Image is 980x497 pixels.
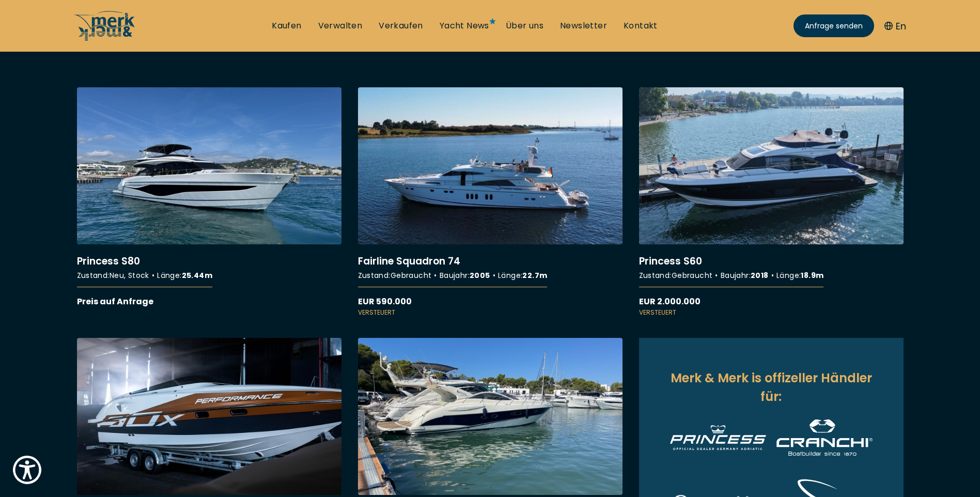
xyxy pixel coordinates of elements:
[794,14,874,37] a: Anfrage senden
[670,425,766,450] img: Princess Yachts
[805,21,863,32] span: Anfrage senden
[10,453,44,487] button: Show Accessibility Preferences
[318,20,363,32] a: Verwalten
[776,420,873,456] img: Cranchi
[624,20,658,32] a: Kontakt
[560,20,607,32] a: Newsletter
[639,87,904,317] a: More details aboutPrincess S60
[358,87,623,317] a: More details aboutFairline Squadron 74
[379,20,423,32] a: Verkaufen
[506,20,543,32] a: Über uns
[272,20,301,32] a: Kaufen
[884,19,906,33] button: En
[440,20,489,32] a: Yacht News
[670,369,873,406] h2: Merk & Merk is offizeller Händler für:
[77,87,341,308] a: More details aboutPrincess S80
